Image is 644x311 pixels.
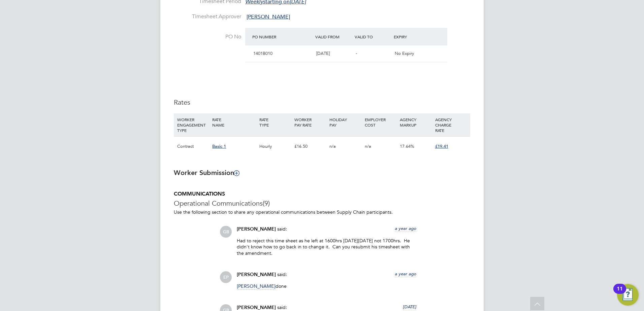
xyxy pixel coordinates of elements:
[356,50,357,56] span: -
[237,283,416,289] p: done
[253,50,272,56] span: 1401B010
[403,304,416,310] span: [DATE]
[212,143,226,149] span: Basic 1
[398,113,433,131] div: AGENCY MARKUP
[293,137,328,156] div: £16.50
[617,284,639,306] button: Open Resource Center, 11 new notifications
[395,271,416,277] span: a year ago
[175,137,211,156] div: Contract
[174,98,470,107] h3: Rates
[400,143,414,149] span: 17.64%
[211,113,257,131] div: RATE NAME
[365,143,371,149] span: n/a
[220,226,232,238] span: GB
[258,113,293,131] div: RATE TYPE
[329,143,336,149] span: n/a
[353,31,392,43] div: Valid To
[174,33,241,40] label: PO No
[174,199,470,208] h3: Operational Communications
[174,209,470,215] p: Use the following section to share any operational communications between Supply Chain participants.
[237,305,276,310] span: [PERSON_NAME]
[251,31,314,43] div: PO Number
[237,283,276,289] span: [PERSON_NAME]
[277,304,287,310] span: said:
[174,13,241,20] label: Timesheet Approver
[293,113,328,131] div: WORKER PAY RATE
[395,226,416,231] span: a year ago
[175,113,211,136] div: WORKER ENGAGEMENT TYPE
[617,289,623,298] div: 11
[363,113,398,131] div: EMPLOYER COST
[433,113,469,136] div: AGENCY CHARGE RATE
[395,50,414,56] span: No Expiry
[314,31,353,43] div: Valid From
[220,271,232,283] span: EP
[392,31,431,43] div: Expiry
[174,191,470,198] h5: COMMUNICATIONS
[237,272,276,277] span: [PERSON_NAME]
[277,271,287,277] span: said:
[277,226,287,232] span: said:
[328,113,363,131] div: HOLIDAY PAY
[237,238,416,256] p: Had to reject this time sheet as he left at 1600hrs [DATE][DATE] not 1700hrs. He didn't know how ...
[258,137,293,156] div: Hourly
[247,13,290,20] span: [PERSON_NAME]
[237,226,276,232] span: [PERSON_NAME]
[263,199,270,208] span: (9)
[316,50,330,56] span: [DATE]
[174,169,239,177] b: Worker Submission
[435,143,448,149] span: £19.41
